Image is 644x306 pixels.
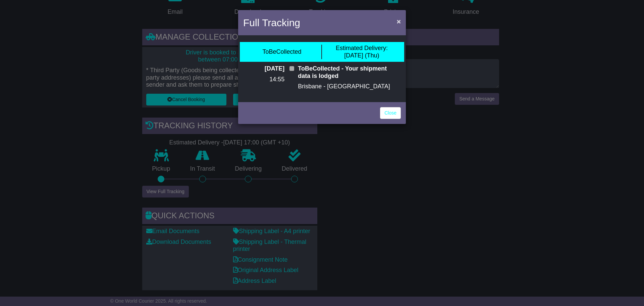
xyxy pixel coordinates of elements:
p: ToBeCollected - Your shipment data is lodged [298,65,401,80]
a: Close [380,107,401,119]
p: Brisbane - [GEOGRAPHIC_DATA] [298,83,401,90]
p: 14:55 [243,76,284,83]
p: [DATE] [243,65,284,73]
span: Estimated Delivery: [336,45,388,51]
button: Close [393,14,404,28]
div: [DATE] (Thu) [336,45,388,59]
div: ToBeCollected [262,48,301,56]
h4: Full Tracking [243,15,300,30]
span: × [397,17,401,25]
